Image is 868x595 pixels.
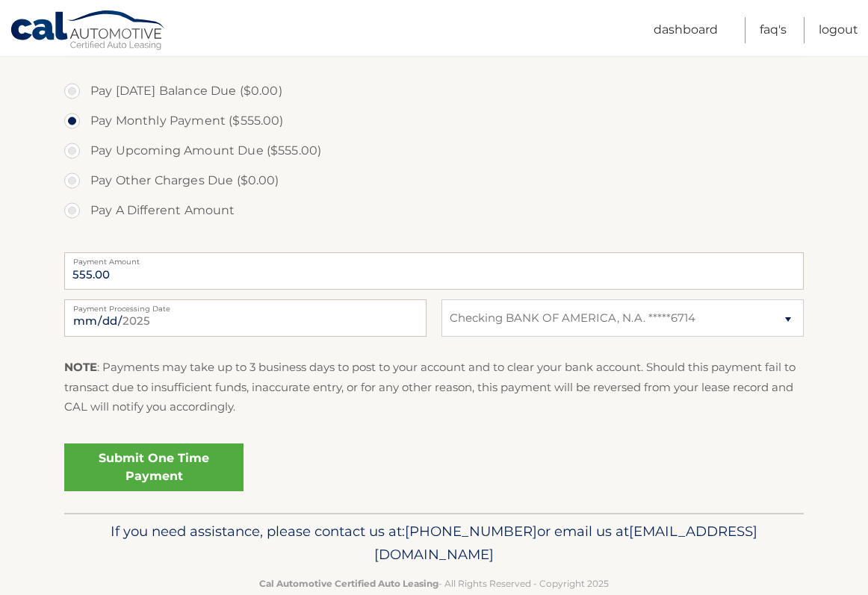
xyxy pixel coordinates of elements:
[64,443,244,491] a: Submit One Time Payment
[64,106,804,136] label: Pay Monthly Payment ($555.00)
[64,196,804,225] label: Pay A Different Amount
[64,358,804,417] p: : Payments may take up to 3 business days to post to your account and to clear your bank account....
[64,299,427,337] input: Payment Date
[64,252,804,264] label: Payment Amount
[74,520,794,567] p: If you need assistance, please contact us at: or email us at
[10,10,167,53] a: Cal Automotive
[64,76,804,106] label: Pay [DATE] Balance Due ($0.00)
[760,17,787,43] a: FAQ's
[64,299,427,311] label: Payment Processing Date
[259,578,438,589] strong: Cal Automotive Certified Auto Leasing
[64,136,804,166] label: Pay Upcoming Amount Due ($555.00)
[819,17,858,43] a: Logout
[64,252,804,290] input: Payment Amount
[74,576,794,591] p: - All Rights Reserved - Copyright 2025
[64,360,97,374] strong: NOTE
[654,17,718,43] a: Dashboard
[405,523,537,540] span: [PHONE_NUMBER]
[64,166,804,196] label: Pay Other Charges Due ($0.00)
